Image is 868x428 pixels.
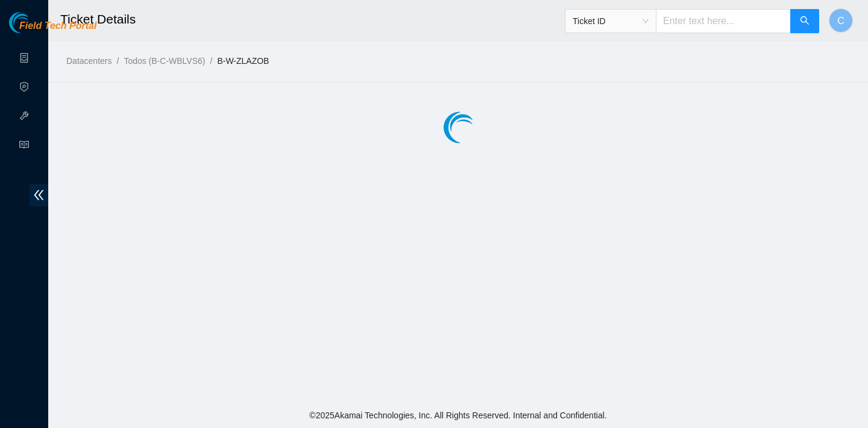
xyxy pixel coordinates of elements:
[829,8,853,33] button: C
[124,56,205,66] a: Todos (B-C-WBLVS6)
[217,56,269,66] a: B-W-ZLAZOB
[48,403,868,428] footer: © 2025 Akamai Technologies, Inc. All Rights Reserved. Internal and Confidential.
[837,13,844,28] span: C
[116,56,119,66] span: /
[66,56,112,66] a: Datacenters
[30,184,48,206] span: double-left
[19,134,29,159] span: read
[9,12,61,33] img: Akamai Technologies
[9,22,96,37] a: Akamai TechnologiesField Tech Portal
[19,20,96,32] span: Field Tech Portal
[800,16,810,27] span: search
[790,9,819,33] button: search
[210,56,212,66] span: /
[656,9,791,33] input: Enter text here...
[573,12,649,30] span: Ticket ID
